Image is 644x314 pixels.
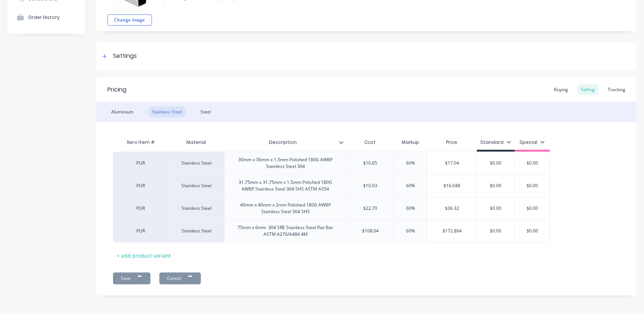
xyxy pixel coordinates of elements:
div: Pricing [107,85,126,94]
div: + add product variant [113,250,175,261]
div: $0.00 [477,199,515,218]
div: $0.00 [477,222,515,240]
div: PUR [120,205,161,212]
div: $36.32 [427,199,477,218]
div: Settings [113,52,137,61]
div: Aluminium [107,106,137,118]
div: Buying [550,84,572,95]
div: $17.04 [427,154,477,172]
div: $22.70 [347,199,394,218]
div: Selling [577,84,598,95]
div: PURStainless Steel40mm x 40mm x 2mm Polished 180G AWBP Stainless Steel 304 SHS$22.7060%$36.32$0.0... [113,197,550,219]
div: Cost [346,135,394,150]
div: 30mm x 30mm x 1.5mm Polished 180G AWBP Stainless Steel 304 [228,155,343,171]
div: $0.00 [514,199,551,218]
div: PURStainless Steel30mm x 30mm x 1.5mm Polished 180G AWBP Stainless Steel 304$10.6560%$17.04$0.00$... [113,152,550,174]
div: 31.75mm x 31.75mm x 1.5mm Polished 180G AWBP Stainless Steel 304 SHS ASTM A554 [228,178,343,194]
div: PURStainless Steel31.75mm x 31.75mm x 1.5mm Polished 180G AWBP Stainless Steel 304 SHS ASTM A554$... [113,174,550,197]
div: $108.04 [347,222,394,240]
div: $0.00 [477,176,515,195]
div: Steel [197,106,215,118]
div: $0.00 [477,154,515,172]
div: 60% [392,199,429,218]
div: PUR [120,228,161,234]
div: 60% [392,176,429,195]
div: $10.65 [347,154,394,172]
button: Order History [7,8,85,26]
button: Cancel [159,272,201,284]
div: Tracking [604,84,629,95]
div: 60% [392,222,429,240]
div: $0.00 [514,154,551,172]
div: Special [519,139,545,146]
div: Xero Item # [113,135,169,150]
div: Stainless Steel [169,219,224,242]
div: PURStainless Steel75mm x 6mm 304 SRE Stainless Steel Flat Bar ASTM A276/A484 4M$108.0460%$172.864... [113,219,550,242]
div: Description [224,133,342,152]
button: Save [113,272,150,284]
div: Price [427,135,477,150]
div: Stainless Steel [169,197,224,219]
div: Material [169,135,224,150]
button: Change image [107,14,152,26]
div: $0.00 [514,222,551,240]
div: Stainless Steel [148,106,186,118]
div: 60% [392,154,429,172]
div: $172.864 [427,222,477,240]
div: $0.00 [514,176,551,195]
div: Markup [394,135,427,150]
div: 40mm x 40mm x 2mm Polished 180G AWBP Stainless Steel 304 SHS [228,200,343,217]
div: Order History [28,14,60,20]
div: Stainless Steel [169,152,224,174]
div: PUR [120,182,161,189]
div: Standard [480,139,511,146]
div: 75mm x 6mm 304 SRE Stainless Steel Flat Bar ASTM A276/A484 4M [228,223,343,239]
div: $10.03 [347,176,394,195]
div: $16.048 [427,176,477,195]
div: Description [224,135,346,150]
div: Stainless Steel [169,174,224,197]
div: PUR [120,160,161,166]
